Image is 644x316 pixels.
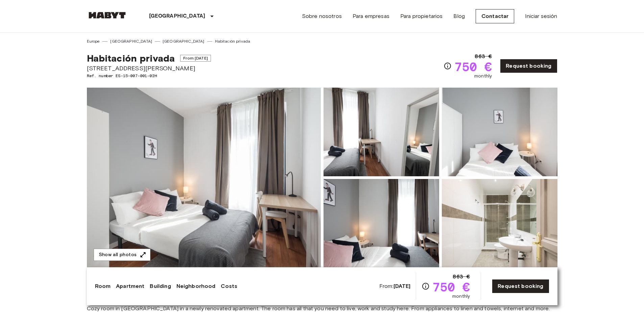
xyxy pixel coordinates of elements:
[87,64,211,73] span: [STREET_ADDRESS][PERSON_NAME]
[110,38,152,44] a: [GEOGRAPHIC_DATA]
[87,305,557,312] span: Cozy room in [GEOGRAPHIC_DATA] in a newly renovated apartment. The room has all that you need to ...
[87,73,211,79] span: Ref. number ES-15-007-001-02H
[180,55,211,62] span: From [DATE]
[324,88,439,176] img: Picture of unit ES-15-007-001-02H
[422,282,430,290] svg: Check cost overview for full price breakdown. Please note that discounts apply to new joiners onl...
[149,12,206,20] p: [GEOGRAPHIC_DATA]
[476,9,514,23] a: Contactar
[215,38,251,44] a: Habitación privada
[474,73,492,80] span: monthly
[475,52,492,61] span: 863 €
[87,12,127,19] img: Habyt
[353,12,389,20] a: Para empresas
[432,281,470,293] span: 750 €
[116,282,144,290] a: Apartment
[393,283,411,289] b: [DATE]
[492,279,549,293] a: Request booking
[221,282,237,290] a: Costs
[442,179,557,268] img: Picture of unit ES-15-007-001-02H
[163,38,205,44] a: [GEOGRAPHIC_DATA]
[150,282,171,290] a: Building
[379,283,411,290] span: From:
[442,88,557,176] img: Picture of unit ES-15-007-001-02H
[95,282,111,290] a: Room
[87,88,321,268] img: Marketing picture of unit ES-15-007-001-02H
[453,12,465,20] a: Blog
[525,12,557,20] a: Iniciar sesión
[302,12,342,20] a: Sobre nosotros
[324,179,439,268] img: Picture of unit ES-15-007-001-02H
[452,293,470,300] span: monthly
[444,62,452,70] svg: Check cost overview for full price breakdown. Please note that discounts apply to new joiners onl...
[176,282,216,290] a: Neighborhood
[500,59,557,73] a: Request booking
[400,12,443,20] a: Para propietarios
[94,249,150,261] button: Show all photos
[453,273,470,281] span: 863 €
[87,38,100,44] a: Europe
[454,61,492,73] span: 750 €
[87,52,175,64] span: Habitación privada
